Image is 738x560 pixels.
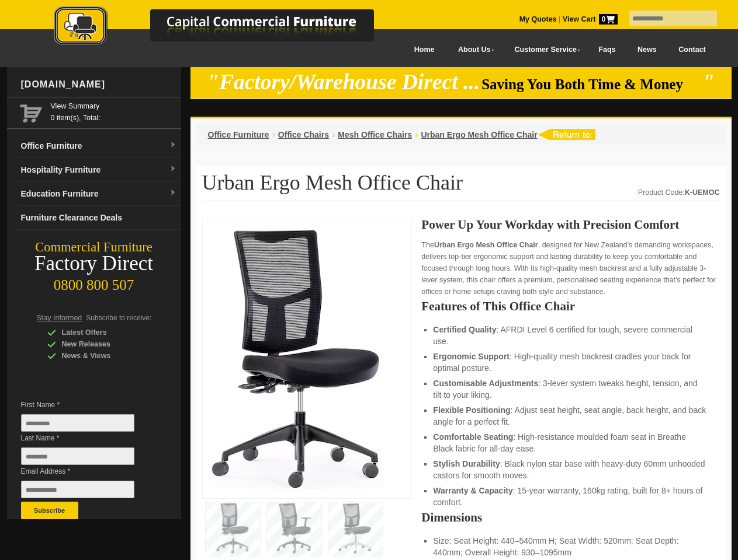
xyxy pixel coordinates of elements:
[421,300,719,312] h2: Features of This Office Chair
[702,70,715,94] em: "
[21,481,134,498] input: Email Address *
[433,352,510,361] strong: Ergonomic Support
[16,67,181,102] div: [DOMAIN_NAME]
[588,37,627,63] a: Faqs
[338,130,412,139] a: Mesh Office Chairs
[481,76,701,92] span: Saving You Both Time & Money
[21,399,152,411] span: First Name *
[433,351,708,374] li: : High-quality mesh backrest cradles your back for optimal posture.
[21,447,134,465] input: Last Name *
[21,432,152,444] span: Last Name *
[332,129,335,141] li: ›
[421,239,719,297] p: The , designed for New Zealand’s demanding workspaces, delivers top-tier ergonomic support and la...
[37,314,82,322] span: Stay Informed
[21,414,134,432] input: First Name *
[433,379,538,388] strong: Customisable Adjustments
[202,171,720,201] h1: Urban Ergo Mesh Office Chair
[169,166,176,173] img: dropdown
[433,404,708,428] li: : Adjust seat height, seat angle, back height, and back angle for a perfect fit.
[208,130,269,139] a: Office Furniture
[667,37,716,63] a: Contact
[16,134,181,158] a: Office Furnituredropdown
[685,188,720,197] strong: K-UEMOC
[433,458,708,481] li: : Black nylon star base with heavy-duty 60mm unhooded castors for smooth moves.
[433,431,708,454] li: : High-resistance moulded foam seat in Breathe Black fabric for all-day ease.
[7,239,181,256] div: Commercial Furniture
[421,512,719,523] h2: Dimensions
[638,187,720,198] div: Product Code:
[22,6,431,48] img: Capital Commercial Furniture Logo
[599,14,618,24] span: 0
[563,15,618,23] strong: View Cart
[169,190,176,197] img: dropdown
[16,182,181,206] a: Education Furnituredropdown
[501,37,587,63] a: Customer Service
[51,100,176,112] a: View Summary
[16,206,181,230] a: Furniture Clearance Deals
[433,459,500,468] strong: Stylish Durability
[433,405,510,415] strong: Flexible Positioning
[21,466,152,477] span: Email Address *
[51,100,176,122] span: 0 item(s), Total:
[278,130,329,139] a: Office Chairs
[415,129,418,141] li: ›
[86,314,151,322] span: Subscribe to receive:
[421,219,719,230] h2: Power Up Your Workday with Precision Comfort
[209,225,384,489] img: Urban Ergo Mesh Office Chair – mesh office seat with ergonomic back for NZ workspaces.
[626,37,667,63] a: News
[169,142,176,149] img: dropdown
[434,241,538,249] strong: Urban Ergo Mesh Office Chair
[22,6,431,52] a: Capital Commercial Furniture Logo
[433,325,496,334] strong: Certified Quality
[7,256,181,272] div: Factory Direct
[47,327,158,338] div: Latest Offers
[16,158,181,182] a: Hospitality Furnituredropdown
[560,15,617,23] a: View Cart0
[421,130,537,139] a: Urban Ergo Mesh Office Chair
[47,338,158,350] div: New Releases
[47,350,158,362] div: News & Views
[433,432,513,442] strong: Comfortable Seating
[519,15,557,23] a: My Quotes
[21,502,78,519] button: Subscribe
[7,271,181,293] div: 0800 800 507
[433,324,708,347] li: : AFRDI Level 6 certified for tough, severe commercial use.
[433,377,708,401] li: : 3-lever system tweaks height, tension, and tilt to your liking.
[433,486,512,495] strong: Warranty & Capacity
[207,70,480,94] em: "Factory/Warehouse Direct ...
[445,37,501,63] a: About Us
[538,129,595,140] img: return to
[272,129,275,141] li: ›
[433,485,708,508] li: : 15-year warranty, 160kg rating, built for 8+ hours of comfort.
